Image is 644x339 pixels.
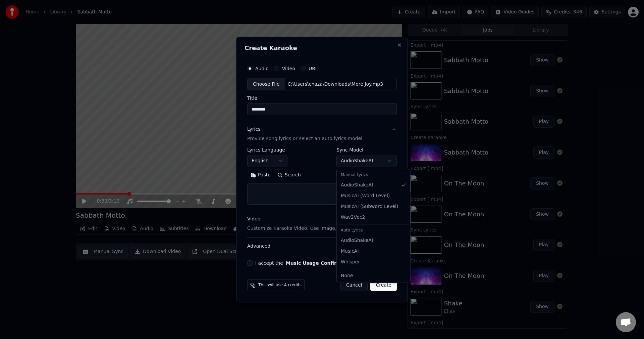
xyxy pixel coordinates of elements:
[341,237,373,244] span: AudioShakeAI
[341,259,360,265] span: Whisper
[341,248,359,255] span: MusicAI
[341,203,398,210] span: MusicAI ( Subword Level )
[338,226,409,235] div: Auto Lyrics
[341,182,373,188] span: AudioShakeAI
[341,272,353,279] span: None
[341,193,390,199] span: MusicAI ( Word Level )
[341,214,365,221] span: Wav2Vec2
[338,170,409,180] div: Manual Lyrics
